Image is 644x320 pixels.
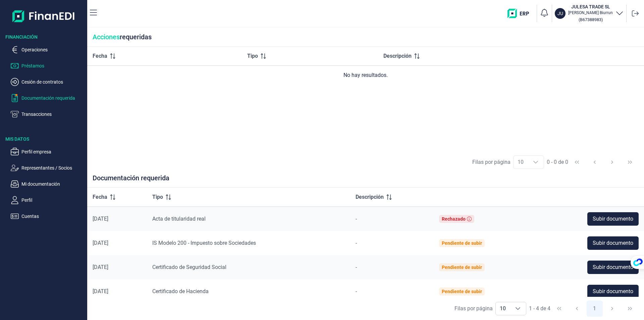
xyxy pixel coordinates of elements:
button: Subir documento [587,236,639,250]
div: No hay resultados. [93,71,639,79]
button: Previous Page [587,154,603,170]
span: 10 [496,302,510,315]
button: Mi documentación [11,180,85,188]
button: Transacciones [11,110,85,118]
button: Operaciones [11,46,85,54]
div: [DATE] [93,216,142,222]
span: Acciones [93,33,120,41]
span: Subir documento [593,287,633,295]
button: Next Page [604,154,620,170]
button: Perfil empresa [11,148,85,156]
span: IS Modelo 200 - Impuesto sobre Sociedades [152,240,256,246]
div: Rechazado [442,216,466,222]
p: Perfil empresa [21,148,85,156]
div: Filas por página [454,305,493,313]
span: Descripción [356,193,384,201]
div: Choose [528,156,544,169]
p: Perfil [21,196,85,204]
button: Next Page [604,301,620,317]
span: Subir documento [593,215,633,223]
button: Subir documento [587,285,639,298]
div: requeridas [87,28,644,47]
div: Choose [510,302,526,315]
p: Cesión de contratos [21,78,85,86]
span: Certificado de Seguridad Social [152,264,226,270]
div: [DATE] [93,288,142,295]
button: Last Page [622,301,638,317]
span: Subir documento [593,239,633,247]
p: Préstamos [21,62,85,70]
img: erp [507,9,534,18]
span: Fecha [93,52,107,60]
div: [DATE] [93,240,142,246]
h3: JULESA TRADE SL [568,3,613,10]
img: Logo de aplicación [12,5,75,27]
button: Documentación requerida [11,94,85,102]
button: Préstamos [11,62,85,70]
p: JU [557,10,563,17]
span: 1 - 4 de 4 [529,306,550,311]
div: Pendiente de subir [442,289,482,294]
span: - [356,240,357,246]
span: Certificado de Hacienda [152,288,209,294]
p: Mi documentación [21,180,85,188]
span: Tipo [247,52,258,60]
span: - [356,216,357,222]
button: Perfil [11,196,85,204]
div: Documentación requerida [87,174,644,188]
button: JUJULESA TRADE SL[PERSON_NAME] Biurrun(B67388983) [555,3,624,24]
button: Last Page [622,154,638,170]
button: Subir documento [587,212,639,226]
div: [DATE] [93,264,142,271]
button: Page 1 [587,301,603,317]
button: Previous Page [569,301,585,317]
span: Fecha [93,193,107,201]
p: Operaciones [21,46,85,54]
span: - [356,288,357,294]
div: Filas por página [472,158,511,166]
button: Cuentas [11,212,85,220]
p: [PERSON_NAME] Biurrun [568,10,613,15]
span: Acta de titularidad real [152,216,206,222]
div: Pendiente de subir [442,240,482,246]
button: Cesión de contratos [11,78,85,86]
button: First Page [551,301,567,317]
p: Transacciones [21,110,85,118]
span: - [356,264,357,270]
button: Representantes / Socios [11,164,85,172]
small: Copiar cif [579,17,603,22]
p: Cuentas [21,212,85,220]
button: Subir documento [587,261,639,274]
span: Tipo [152,193,163,201]
span: Descripción [383,52,412,60]
span: 0 - 0 de 0 [547,159,568,165]
p: Representantes / Socios [21,164,85,172]
div: Pendiente de subir [442,265,482,270]
button: First Page [569,154,585,170]
span: Subir documento [593,263,633,271]
p: Documentación requerida [21,94,85,102]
